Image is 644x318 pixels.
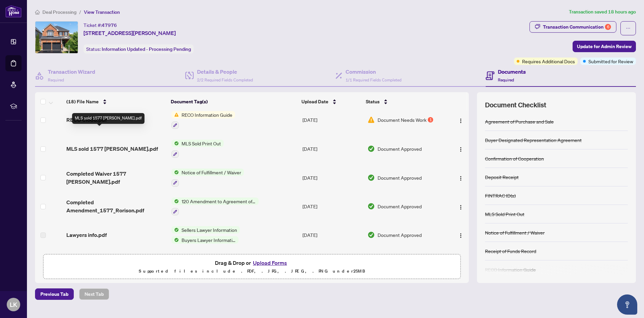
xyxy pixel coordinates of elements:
span: Information Updated - Processing Pending [102,46,191,52]
div: Notice of Fulfillment / Waiver [485,229,545,236]
img: Logo [458,233,463,238]
span: 1/1 Required Fields Completed [346,77,401,82]
span: (18) File Name [66,98,99,105]
h4: Commission [346,68,401,76]
td: [DATE] [300,192,365,221]
button: Status IconSellers Lawyer InformationStatus IconBuyers Lawyer Information [171,226,241,244]
span: Document Approved [378,174,422,181]
img: Document Status [367,203,375,210]
span: Required [498,77,514,82]
span: Submitted for Review [588,58,633,65]
button: Status IconRECO Information Guide [171,111,235,129]
img: logo [5,5,22,17]
span: ellipsis [626,26,631,31]
div: Ticket #: [84,21,117,29]
th: Document Tag(s) [168,92,299,111]
span: Document Approved [378,203,422,210]
img: Status Icon [171,140,179,147]
span: RECO Information Guide [179,111,235,118]
th: Status [363,92,444,111]
button: Update for Admin Review [573,41,636,52]
span: Required [48,77,64,82]
span: Document Approved [378,145,422,152]
h4: Documents [498,68,526,76]
span: Buyers Lawyer Information [179,236,238,244]
img: Document Status [367,231,375,239]
span: 47976 [102,22,117,28]
div: Receipt of Funds Record [485,247,536,255]
h4: Details & People [197,68,253,76]
span: Deal Processing [42,9,76,15]
img: Logo [458,118,463,123]
span: Status [366,98,380,105]
span: Completed Amendment_1577_Rorison.pdf [66,198,166,214]
img: Status Icon [171,111,179,118]
span: Drag & Drop or [215,258,289,267]
th: (18) File Name [64,92,168,111]
button: Transaction Communication6 [529,21,616,33]
span: 2/2 Required Fields Completed [197,77,253,82]
img: Status Icon [171,236,179,244]
img: Logo [458,176,463,181]
p: Supported files include .PDF, .JPG, .JPEG, .PNG under 25 MB [47,267,456,275]
img: Document Status [367,145,375,152]
button: Status IconMLS Sold Print Out [171,140,224,158]
div: MLS Sold Print Out [485,210,524,218]
button: Status Icon120 Amendment to Agreement of Purchase and Sale [171,198,259,216]
img: Document Status [367,174,375,181]
div: 1 [428,117,433,122]
span: [STREET_ADDRESS][PERSON_NAME] [84,29,176,37]
span: Lawyers info.pdf [66,231,107,239]
span: Sellers Lawyer Information [179,226,240,234]
div: Confirmation of Cooperation [485,155,544,162]
button: Next Tab [79,288,109,300]
li: / [79,8,81,16]
td: [DATE] [300,134,365,163]
span: MLS sold 1577 [PERSON_NAME].pdf [66,145,158,153]
article: Transaction saved 18 hours ago [569,8,636,16]
button: Previous Tab [35,288,74,300]
span: LK [10,300,17,309]
span: 120 Amendment to Agreement of Purchase and Sale [179,198,259,205]
td: [DATE] [300,249,365,278]
img: Status Icon [171,169,179,176]
button: Logo [455,229,466,240]
div: Buyer Designated Representation Agreement [485,136,582,144]
div: Deposit Receipt [485,173,519,181]
span: Upload Date [301,98,328,105]
span: Drag & Drop orUpload FormsSupported files include .PDF, .JPG, .JPEG, .PNG under25MB [43,254,460,279]
div: Transaction Communication [543,22,611,32]
span: Completed Waiver 1577 [PERSON_NAME].pdf [66,170,166,186]
img: Status Icon [171,198,179,205]
span: Requires Additional Docs [522,58,575,65]
span: Document Approved [378,231,422,239]
span: Document Needs Work [378,116,426,123]
td: [DATE] [300,221,365,249]
button: Open asap [617,294,637,315]
span: Update for Admin Review [577,41,632,52]
div: Agreement of Purchase and Sale [485,118,554,125]
span: home [35,10,40,14]
img: Logo [458,205,463,210]
span: Notice of Fulfillment / Waiver [179,169,244,176]
div: MLS sold 1577 [PERSON_NAME].pdf [72,113,144,124]
button: Logo [455,143,466,154]
button: Logo [455,172,466,183]
span: Previous Tab [40,289,68,299]
button: Logo [455,114,466,125]
div: FINTRAC ID(s) [485,192,516,199]
span: View Transaction [84,9,120,15]
img: IMG-E12287138_1.jpg [35,22,78,53]
img: Status Icon [171,226,179,234]
span: RECO Clodd.pdf [66,116,107,124]
button: Upload Forms [251,258,289,267]
button: Logo [455,201,466,212]
button: Status IconNotice of Fulfillment / Waiver [171,169,244,187]
span: Document Checklist [485,100,546,110]
h4: Transaction Wizard [48,68,95,76]
div: 6 [605,24,611,30]
img: Logo [458,147,463,152]
td: [DATE] [300,163,365,192]
img: Document Status [367,116,375,123]
div: Status: [84,44,194,54]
